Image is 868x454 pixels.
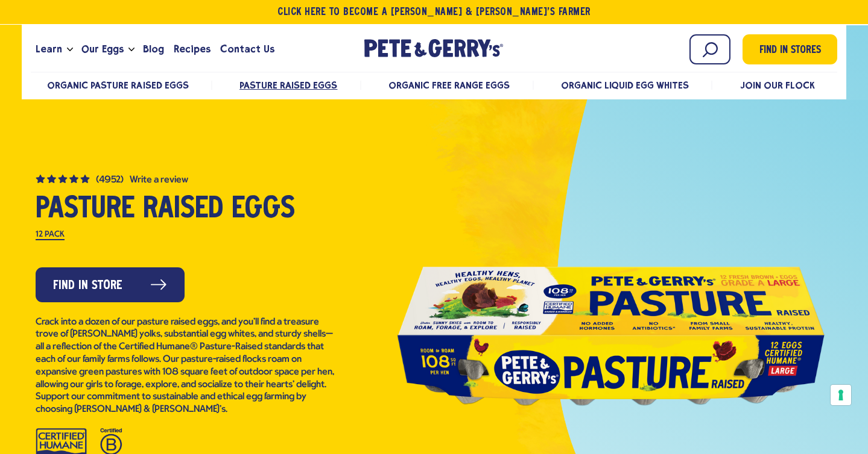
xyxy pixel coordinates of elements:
[143,42,164,57] span: Blog
[138,33,169,66] a: Blog
[36,231,65,240] label: 12 Pack
[561,79,689,91] a: Organic Liquid Egg Whites
[130,175,188,185] button: Write a Review (opens pop-up)
[31,33,67,66] a: Learn
[77,33,128,66] a: Our Eggs
[689,34,730,64] input: Search
[128,48,135,52] button: Open the dropdown menu for Our Eggs
[831,385,851,405] button: Your consent preferences for tracking technologies
[36,267,185,302] a: Find in Store
[36,316,337,416] p: Crack into a dozen of our pasture raised eggs, and you’ll find a treasure trove of [PERSON_NAME] ...
[81,42,124,57] span: Our Eggs
[36,194,337,225] h1: Pasture Raised Eggs
[239,79,337,91] a: Pasture Raised Eggs
[96,175,124,185] span: (4952)
[215,33,279,66] a: Contact Us
[36,172,337,185] a: (4952) 4.8 out of 5 stars. Read reviews for average rating value is 4.8 of 5. Read 4952 Reviews S...
[174,42,211,57] span: Recipes
[220,42,274,57] span: Contact Us
[67,48,73,52] button: Open the dropdown menu for Learn
[388,79,510,91] a: Organic Free Range Eggs
[169,33,215,66] a: Recipes
[36,42,62,57] span: Learn
[759,43,821,59] span: Find in Stores
[53,276,122,295] span: Find in Store
[47,79,189,91] a: Organic Pasture Raised Eggs
[31,72,837,98] nav: desktop product menu
[740,79,815,91] a: Join Our Flock
[743,34,837,64] a: Find in Stores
